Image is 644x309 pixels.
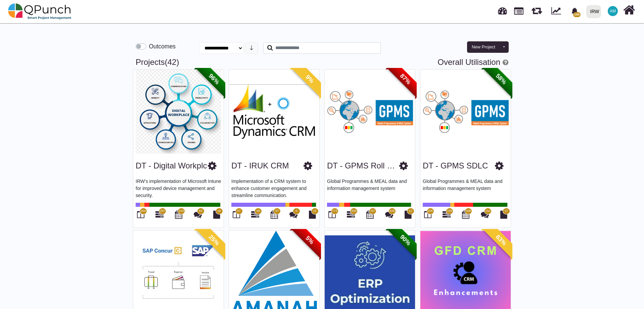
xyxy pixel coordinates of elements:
h3: DT - GPMS Roll out [327,161,399,171]
a: 828 [347,213,355,219]
a: DT - GPMS Roll out [327,161,400,170]
div: Dynamic Report [548,0,567,23]
i: Gantt [347,210,355,219]
img: qpunch-sp.fa6292f.png [8,1,72,22]
button: arrow down [245,42,258,54]
a: DT - Digital Workplc [136,161,207,170]
span: 208 [466,209,471,214]
i: Document Library [405,210,412,219]
p: Global Programmes & MEAL data and information management system [327,178,413,198]
i: Calendar [366,210,374,219]
h3: DT - IRUK CRM [231,161,289,171]
span: 297 [160,209,165,214]
span: Releases [532,3,542,14]
span: 767 [370,209,375,214]
i: Document Library [500,210,507,219]
h3: Projects ) [136,57,508,67]
span: 828 [352,209,357,214]
span: 12 [409,209,412,214]
svg: bell fill [571,8,578,15]
i: Gantt [155,210,164,219]
i: Punch Discussions [194,210,202,219]
i: Board [137,210,144,219]
span: 58% [482,61,520,98]
i: Gantt [251,210,259,219]
span: 63% [482,222,520,259]
span: 243 [179,209,184,214]
h3: DT - Digital Workplc [136,161,207,171]
label: Outcomes [149,42,176,51]
span: 208 [428,209,433,214]
span: 18 [217,209,221,214]
span: 773 [332,209,337,214]
h3: DT - GPMS SDLC [423,161,488,171]
span: 96% [195,61,233,98]
i: Document Library [213,210,220,219]
i: Punch Discussions [289,210,297,219]
span: 83 [199,209,202,214]
span: 0 [295,209,297,214]
span: 25% [195,222,233,259]
div: IRW [590,6,599,17]
a: 297 [155,213,164,219]
span: 90% [387,222,424,259]
span: 57 [237,209,240,214]
a: IRW [583,0,604,23]
span: Asad Malik [608,6,618,16]
button: New Project [467,41,500,53]
i: Board [233,210,240,219]
svg: arrow down [249,45,254,50]
span: Active [165,57,177,67]
i: Home [623,4,635,16]
span: 154 [485,209,490,214]
i: Punch Discussions [385,210,393,219]
a: 228 [443,213,451,219]
span: 5% [291,222,328,259]
p: Global Programmes & MEAL data and information management system [423,178,508,198]
a: Help [500,57,508,67]
a: bell fill195 [567,0,584,22]
a: DT - IRUK CRM [231,161,289,170]
span: 228 [447,209,452,214]
span: 195 [573,12,580,17]
i: Calendar [175,210,182,219]
span: Dashboard [498,4,507,14]
span: Projects [514,4,523,15]
i: Board [328,210,336,219]
i: Punch Discussions [481,210,489,219]
span: 12 [313,209,316,214]
span: 87% [387,61,424,98]
div: Notification [569,5,581,17]
span: 17 [504,209,508,214]
i: Gantt [443,210,451,219]
span: 57 [275,209,279,214]
span: 66 [257,209,260,214]
span: AM [610,9,616,13]
i: Calendar [271,210,278,219]
i: Calendar [462,210,469,219]
i: Board [424,210,431,219]
span: 254 [141,209,146,214]
a: 66 [251,213,259,219]
span: 9% [291,61,328,98]
p: IRW's implementation of Microsoft Intune for improved device management and security. [136,178,221,198]
p: Implementation of a CRM system to enhance customer engagement and streamline communication. [231,178,317,198]
span: 428 [389,209,395,214]
a: DT - GPMS SDLC [423,161,488,170]
a: Overall Utilisation [438,57,500,67]
a: AM [604,0,622,22]
i: Document Library [309,210,316,219]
